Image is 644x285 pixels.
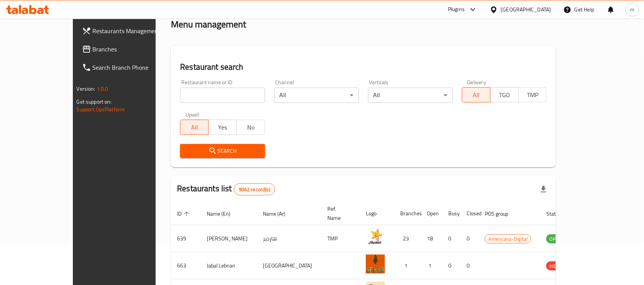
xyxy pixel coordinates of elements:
[442,252,460,279] td: 0
[366,227,385,247] img: Hardee's
[442,202,460,225] th: Busy
[518,87,547,102] button: TMP
[212,122,234,133] span: Yes
[394,252,421,279] td: 1
[93,45,174,54] span: Branches
[186,146,259,156] span: Search
[630,5,635,14] span: m
[180,120,209,135] button: All
[201,252,257,279] td: Jabal Lebnan
[185,112,200,117] label: Upsell
[274,88,359,103] div: All
[421,225,442,252] td: 18
[208,120,237,135] button: Yes
[257,225,321,252] td: هارديز
[460,225,479,252] td: 0
[485,235,531,243] span: Americana-Digital
[240,122,262,133] span: No
[522,90,544,101] span: TMP
[237,120,265,135] button: No
[394,225,421,252] td: 23
[366,255,385,274] img: Jabal Lebnan
[467,80,486,85] label: Delivery
[171,18,246,30] h2: Menu management
[485,209,518,218] span: POS group
[93,63,174,72] span: Search Branch Phone
[360,202,394,225] th: Logo
[465,90,488,101] span: All
[171,252,201,279] td: 663
[494,90,516,101] span: TGO
[394,202,421,225] th: Branches
[184,122,206,133] span: All
[171,225,201,252] td: 639
[77,97,112,107] span: Get support on:
[257,252,321,279] td: [GEOGRAPHIC_DATA]
[501,5,551,14] div: [GEOGRAPHIC_DATA]
[546,234,565,243] div: OPEN
[93,26,174,35] span: Restaurants Management
[234,186,275,193] span: 9042 record(s)
[76,58,180,77] a: Search Branch Phone
[76,22,180,40] a: Restaurants Management
[263,209,295,218] span: Name (Ar)
[421,202,442,225] th: Open
[177,209,192,218] span: ID
[462,87,491,102] button: All
[201,225,257,252] td: [PERSON_NAME]
[234,183,275,195] div: Total records count
[180,88,265,103] input: Search for restaurant name or ID..
[421,252,442,279] td: 1
[546,262,569,271] span: HIDDEN
[77,104,125,114] a: Support.OpsPlatform
[460,252,479,279] td: 0
[97,84,108,94] span: 1.0.0
[368,88,453,103] div: All
[321,225,360,252] td: TMP
[177,183,275,195] h2: Restaurants list
[180,144,265,158] button: Search
[546,235,565,243] span: OPEN
[207,209,240,218] span: Name (En)
[546,209,571,218] span: Status
[327,204,351,223] span: Ref. Name
[490,87,519,102] button: TGO
[442,225,460,252] td: 0
[180,61,547,73] h2: Restaurant search
[77,84,95,94] span: Version:
[460,202,479,225] th: Closed
[76,40,180,58] a: Branches
[448,5,465,14] div: Plugins
[535,180,553,199] div: Export file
